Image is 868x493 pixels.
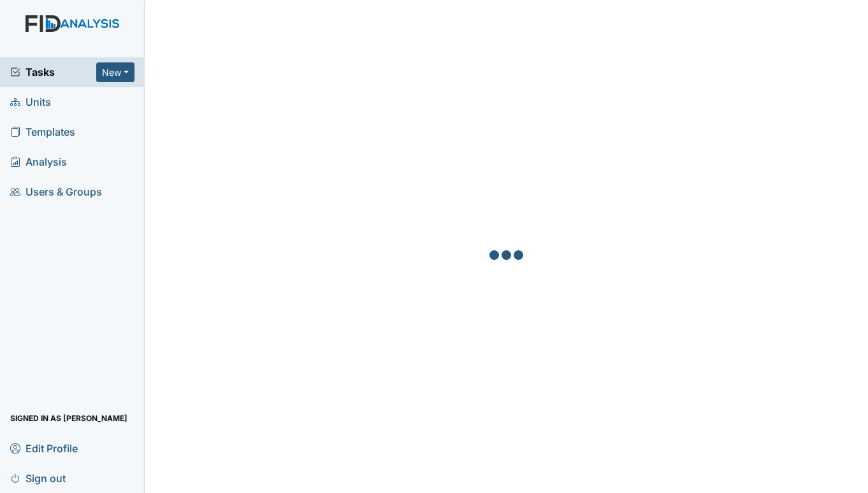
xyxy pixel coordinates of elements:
a: Tasks [10,64,96,80]
span: Templates [10,122,75,142]
span: Sign out [10,468,66,488]
span: Edit Profile [10,438,78,458]
span: Users & Groups [10,182,102,202]
span: Units [10,92,51,112]
button: New [96,62,134,82]
span: Analysis [10,152,67,172]
span: Signed in as [PERSON_NAME] [10,408,127,428]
